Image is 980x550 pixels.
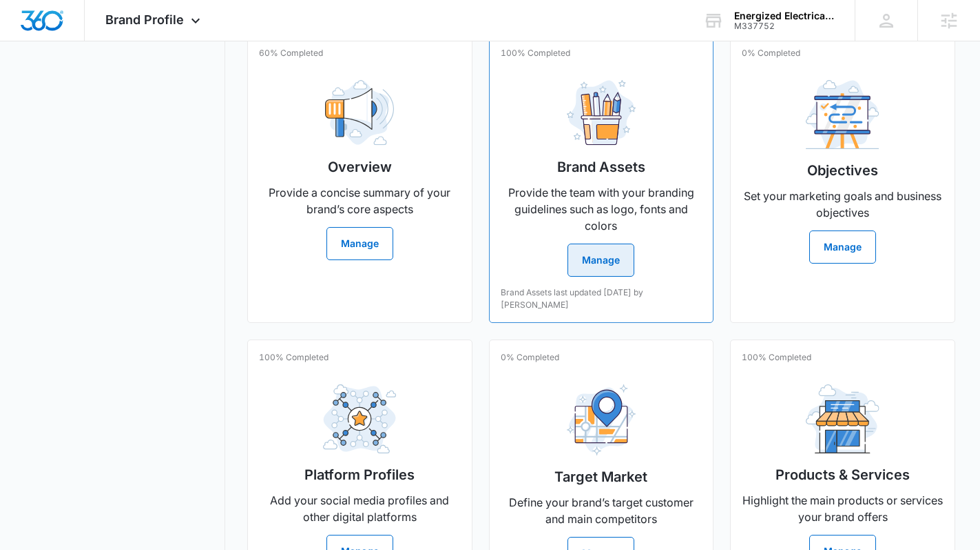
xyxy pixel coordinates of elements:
a: 60% CompletedOverviewProvide a concise summary of your brand’s core aspectsManage [247,35,472,323]
p: Set your marketing goals and business objectives [742,188,943,221]
button: Manage [326,227,393,260]
div: account id [734,21,835,31]
h2: Objectives [807,160,878,181]
p: Brand Assets last updated [DATE] by [PERSON_NAME] [501,286,702,311]
h2: Overview [328,157,392,177]
p: Define your brand’s target customer and main competitors [501,494,702,527]
h2: Platform Profiles [304,464,415,485]
a: 0% CompletedObjectivesSet your marketing goals and business objectivesManage [730,35,955,323]
h2: Brand Assets [557,157,645,177]
p: 60% Completed [259,47,323,59]
h2: Products & Services [775,464,910,485]
p: Provide the team with your branding guidelines such as logo, fonts and colors [501,184,702,234]
button: Manage [567,244,634,277]
p: Highlight the main products or services your brand offers [742,492,943,525]
p: 0% Completed [742,47,800,59]
a: 100% CompletedBrand AssetsProvide the team with your branding guidelines such as logo, fonts and ... [489,35,714,323]
p: 100% Completed [501,47,570,59]
p: Provide a concise summary of your brand’s core aspects [259,184,461,217]
button: Manage [809,230,876,264]
span: Brand Profile [105,12,184,27]
p: 100% Completed [259,351,329,364]
div: account name [734,10,835,21]
h2: Target Market [554,466,647,487]
p: 100% Completed [742,351,811,364]
p: Add your social media profiles and other digital platforms [259,492,461,525]
p: 0% Completed [501,351,559,364]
